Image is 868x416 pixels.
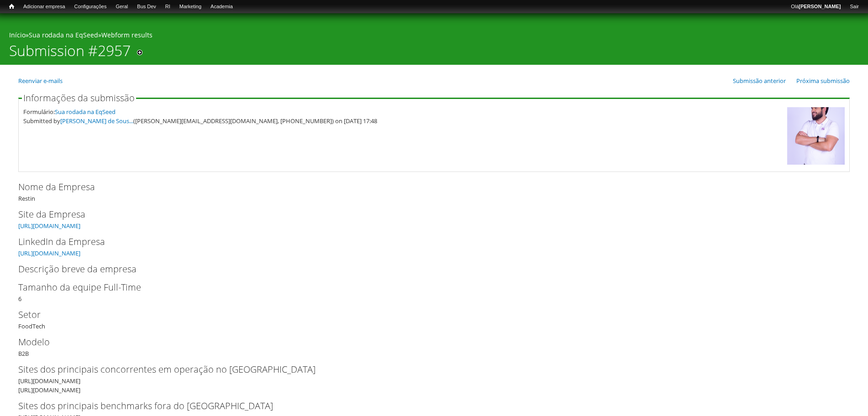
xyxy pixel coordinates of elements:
label: Setor [18,308,835,322]
a: Bus Dev [132,2,161,11]
label: Sites dos principais benchmarks fora do [GEOGRAPHIC_DATA] [18,399,835,413]
label: LinkedIn da Empresa [18,235,835,249]
div: Restin [18,180,850,203]
a: [URL][DOMAIN_NAME] [18,249,80,257]
a: Início [9,31,26,39]
a: Webform results [101,31,153,39]
a: Academia [206,2,237,11]
strong: [PERSON_NAME] [799,4,841,9]
a: Olá[PERSON_NAME] [786,2,845,11]
span: Início [9,3,14,10]
label: Nome da Empresa [18,180,835,194]
div: B2B [18,335,850,358]
a: Geral [111,2,132,11]
label: Descrição breve da empresa [18,262,835,276]
a: Reenviar e-mails [18,77,63,85]
label: Sites dos principais concorrentes em operação no [GEOGRAPHIC_DATA] [18,363,835,376]
legend: Informações da submissão [22,94,136,103]
a: RI [161,2,175,11]
a: Adicionar empresa [19,2,70,11]
a: Início [5,2,19,11]
div: » » [9,31,859,42]
div: Formulário: [23,107,783,116]
a: Sair [845,2,863,11]
div: 6 [18,281,850,303]
a: [URL][DOMAIN_NAME] [18,222,80,230]
a: Sua rodada na EqSeed [55,108,116,116]
div: FoodTech [18,308,850,331]
div: [URL][DOMAIN_NAME] [URL][DOMAIN_NAME] [18,363,850,395]
img: Foto de Luciano de Sousa Almeida Barbosa [787,107,845,165]
h1: Submission #2957 [9,42,131,65]
label: Tamanho da equipe Full-Time [18,281,835,294]
label: Modelo [18,335,835,349]
a: Configurações [70,2,111,11]
a: Marketing [175,2,206,11]
a: Ver perfil do usuário. [787,158,845,166]
a: [PERSON_NAME] de Sous... [60,117,133,125]
div: Submitted by ([PERSON_NAME][EMAIL_ADDRESS][DOMAIN_NAME], [PHONE_NUMBER]) on [DATE] 17:48 [23,116,783,125]
a: Sua rodada na EqSeed [29,31,98,39]
a: Submissão anterior [733,77,786,85]
a: Próxima submissão [796,77,850,85]
label: Site da Empresa [18,208,835,221]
